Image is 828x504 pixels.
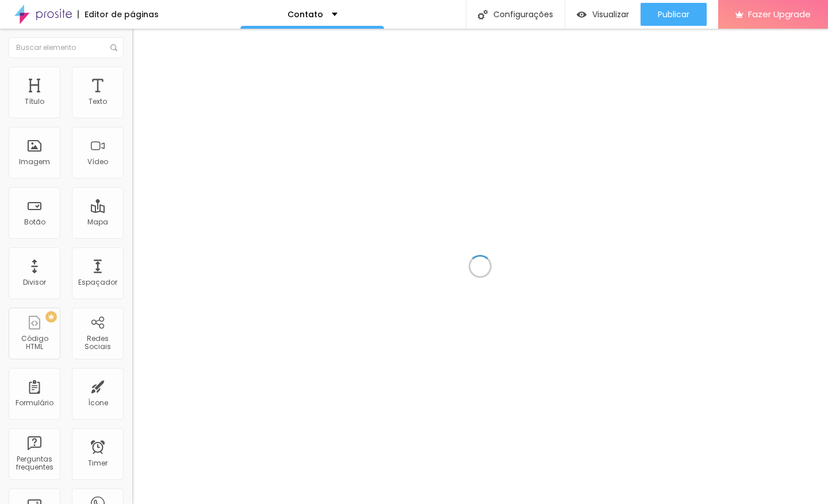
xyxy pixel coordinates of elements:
span: Publicar [658,10,689,19]
img: Icone [110,44,117,51]
div: Imagem [19,158,50,166]
div: Editor de páginas [78,10,159,18]
p: Contato [287,10,323,18]
div: Perguntas frequentes [11,455,57,472]
div: Botão [24,218,45,226]
div: Divisor [23,278,46,286]
span: Visualizar [592,10,629,19]
div: Vídeo [87,158,108,166]
div: Texto [89,98,107,106]
input: Buscar elemento [9,37,124,58]
span: Fazer Upgrade [748,9,811,19]
div: Espaçador [78,278,117,286]
div: Timer [88,459,108,467]
button: Visualizar [565,3,641,26]
div: Mapa [87,218,108,226]
img: view-1.svg [577,10,586,20]
div: Código HTML [11,335,57,351]
div: Formulário [16,399,53,407]
div: Ícone [88,399,108,407]
img: Icone [478,10,488,20]
div: Título [25,98,44,106]
div: Redes Sociais [75,335,120,351]
button: Publicar [641,3,707,26]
